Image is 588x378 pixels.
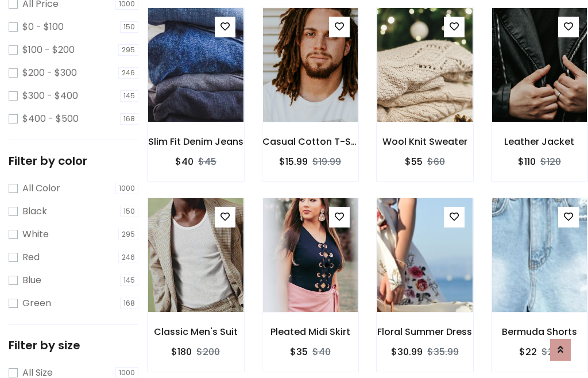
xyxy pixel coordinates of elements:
del: $200 [196,345,220,358]
h6: $180 [171,346,192,357]
span: 295 [118,229,138,240]
h6: $15.99 [279,156,308,167]
h6: $22 [519,346,537,357]
span: 150 [120,206,138,217]
label: Blue [22,273,41,287]
h5: Filter by size [9,338,138,352]
h6: Slim Fit Denim Jeans [148,136,244,147]
del: $19.99 [312,155,341,168]
del: $120 [540,155,561,168]
h6: Leather Jacket [492,136,588,147]
h6: $55 [405,156,423,167]
del: $25 [541,345,559,358]
label: Black [22,205,47,218]
label: $200 - $300 [22,66,77,80]
h6: Pleated Midi Skirt [262,326,359,337]
label: Red [22,250,40,264]
span: 295 [118,44,138,56]
label: White [22,227,49,241]
del: $45 [198,155,216,168]
h6: $35 [290,346,308,357]
h6: $30.99 [391,346,423,357]
h6: Classic Men's Suit [148,326,244,337]
label: $0 - $100 [22,20,64,34]
h6: $40 [175,156,194,167]
label: $300 - $400 [22,89,78,103]
h6: $110 [518,156,536,167]
h5: Filter by color [9,154,138,168]
span: 1000 [115,183,138,194]
h6: Casual Cotton T-Shirt [262,136,359,147]
del: $60 [427,155,445,168]
span: 168 [120,298,138,309]
label: $400 - $500 [22,112,79,126]
span: 168 [120,113,138,125]
span: 150 [120,21,138,33]
h6: Bermuda Shorts [492,326,588,337]
label: Green [22,296,51,310]
label: $100 - $200 [22,43,75,57]
span: 246 [118,67,138,79]
del: $35.99 [427,345,459,358]
h6: Floral Summer Dress [377,326,473,337]
span: 246 [118,252,138,263]
span: 145 [120,275,138,286]
del: $40 [312,345,331,358]
label: All Color [22,182,60,195]
span: 145 [120,90,138,102]
h6: Wool Knit Sweater [377,136,473,147]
